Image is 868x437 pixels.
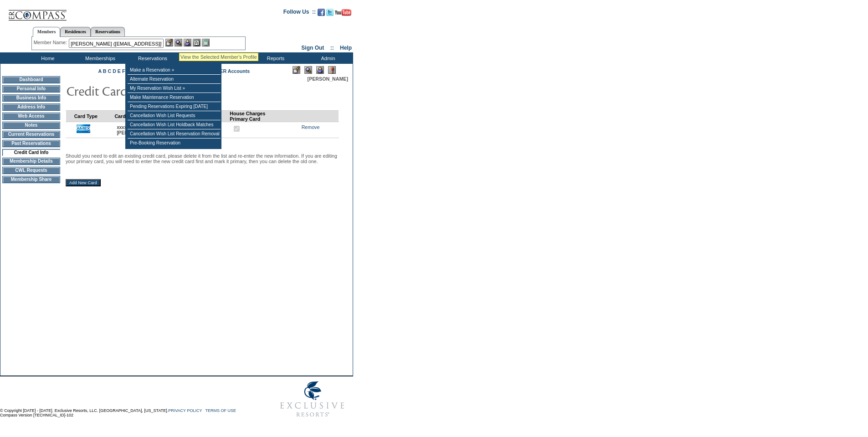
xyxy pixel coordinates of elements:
[2,122,60,129] td: Notes
[335,9,351,16] img: Subscribe to our YouTube Channel
[175,39,182,46] img: View
[128,102,221,111] td: Pending Reservations Expiring [DATE]
[316,66,324,74] img: Impersonate
[2,85,60,93] td: Personal Info
[2,149,60,156] td: Credit Card Info
[66,179,101,186] input: Add New Card
[326,11,334,17] a: Follow us on Twitter
[2,140,60,147] td: Past Reservations
[2,158,60,165] td: Membership Details
[66,82,248,100] img: pgTtlCreditCardInfo.gif
[330,45,334,51] span: ::
[128,139,221,147] td: Pre-Booking Reservation
[328,66,336,74] img: Log Concern/Member Elevation
[60,27,91,36] a: Residences
[293,66,300,74] img: Edit Mode
[220,68,250,74] a: ER Accounts
[128,120,221,129] td: Cancellation Wish List Holdback Matches
[205,408,236,413] a: TERMS OF USE
[318,11,325,17] a: Become our fan on Facebook
[21,52,73,64] td: Home
[8,2,67,21] img: Compass Home
[114,110,191,122] td: Card Number
[33,27,61,37] a: Members
[77,124,90,133] img: icon_cc_amex.gif
[283,8,316,19] td: Follow Us ::
[128,93,221,102] td: Make Maintenance Reservation
[272,376,353,422] img: Exclusive Resorts
[168,408,202,413] a: PRIVACY POLICY
[301,52,353,64] td: Admin
[302,124,320,130] a: Remove
[103,68,107,74] a: B
[326,9,334,16] img: Follow us on Twitter
[335,11,351,17] a: Subscribe to our YouTube Channel
[248,52,301,64] td: Reports
[2,167,60,174] td: CWL Requests
[230,110,291,122] td: House Charges Primary Card
[202,39,210,46] img: b_calculator.gif
[2,76,60,83] td: Dashboard
[184,39,191,46] img: Impersonate
[318,9,325,16] img: Become our fan on Facebook
[91,27,125,36] a: Reservations
[2,113,60,120] td: Web Access
[340,45,352,51] a: Help
[114,122,191,138] td: xxxxxxxxxxx2001 [PERSON_NAME]
[98,68,102,74] a: A
[128,84,221,93] td: My Reservation Wish List »
[2,131,60,138] td: Current Reservations
[178,52,248,64] td: Vacation Collection
[108,68,111,74] a: C
[2,94,60,102] td: Business Info
[308,76,348,82] span: [PERSON_NAME]
[125,52,178,64] td: Reservations
[165,39,173,46] img: b_edit.gif
[193,39,200,46] img: Reservations
[2,176,60,183] td: Membership Share
[128,111,221,120] td: Cancellation Wish List Requests
[118,68,121,74] a: E
[122,68,125,74] a: F
[128,66,221,75] td: Make a Reservation »
[34,39,69,46] div: Member Name:
[128,129,221,139] td: Cancellation Wish List Reservation Removal
[113,68,116,74] a: D
[301,45,324,51] a: Sign Out
[128,75,221,84] td: Alternate Reservation
[73,52,125,64] td: Memberships
[66,153,339,164] p: Should you need to edit an existing credit card, please delete it from the list and re-enter the ...
[74,110,115,122] td: Card Type
[2,103,60,111] td: Address Info
[304,66,312,74] img: View Mode
[180,54,257,60] div: View the Selected Member's Profile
